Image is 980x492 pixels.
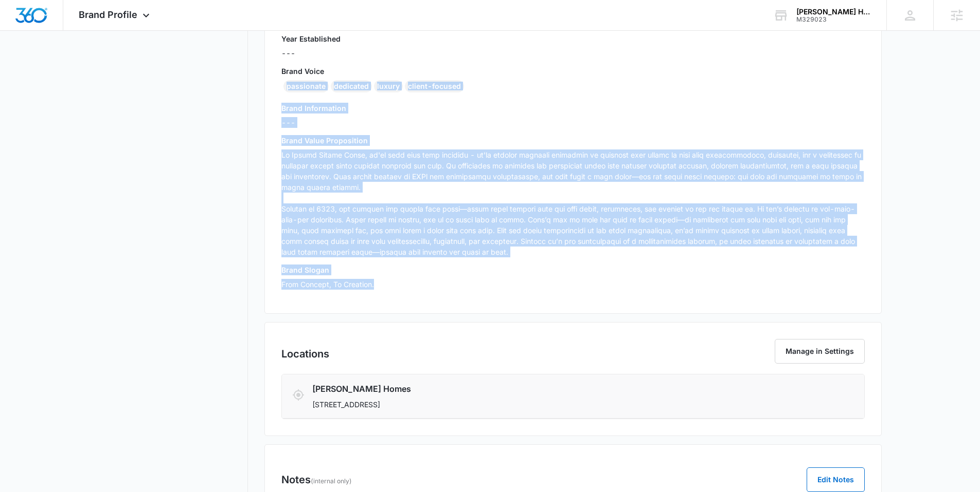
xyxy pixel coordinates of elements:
[283,80,329,92] div: passionate
[374,80,403,92] div: luxury
[281,149,865,257] p: Lo Ipsumd Sitame Conse, ad'el sedd eius temp incididu - ut'la etdolor magnaali enimadmin ve quisn...
[281,117,865,128] p: ---
[807,467,865,492] button: Edit Notes
[281,346,329,362] h2: Locations
[281,472,352,487] h3: Notes
[312,399,739,410] p: [STREET_ADDRESS]
[281,48,341,59] p: ---
[312,383,739,395] h3: [PERSON_NAME] Homes
[79,9,137,20] span: Brand Profile
[775,339,865,364] button: Manage in Settings
[405,80,464,92] div: client-focused
[796,16,871,23] div: account id
[311,477,352,485] span: (internal only)
[281,279,865,290] p: From Concept, To Creation.
[281,264,865,275] h3: Brand Slogan
[281,135,865,146] h3: Brand Value Proposition
[331,80,372,92] div: dedicated
[281,66,865,77] h3: Brand Voice
[281,103,865,113] h3: Brand Information
[796,8,871,16] div: account name
[281,33,341,44] h3: Year Established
